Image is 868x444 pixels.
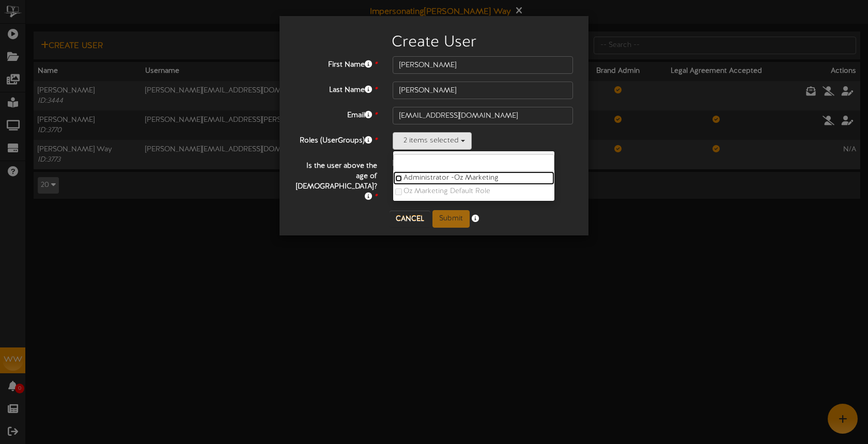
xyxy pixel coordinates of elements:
label: First Name [287,56,385,70]
input: User Last Name [393,82,573,99]
h2: Create User [295,34,573,51]
button: 2 items selected [393,132,472,150]
label: Email [287,107,385,121]
label: Last Name [287,82,385,96]
input: User First Name [393,56,573,74]
button: Submit [432,210,470,228]
input: User Email [393,107,573,124]
label: Administrator - Oz Marketing [393,171,554,185]
label: Roles (UserGroups) [287,132,385,146]
button: Cancel [390,211,430,227]
label: Is the user above the age of [DEMOGRAPHIC_DATA]? [287,157,385,202]
label: Oz Marketing Default Role [393,185,554,198]
ul: 2 items selected [393,151,555,201]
